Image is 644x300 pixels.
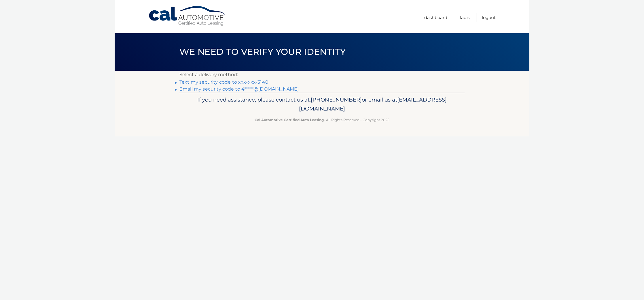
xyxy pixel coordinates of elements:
[460,13,469,22] a: FAQ's
[179,79,268,85] a: Text my security code to xxx-xxx-3140
[148,6,226,26] a: Cal Automotive
[482,13,496,22] a: Logout
[183,95,461,114] p: If you need assistance, please contact us at: or email us at
[179,71,465,79] p: Select a delivery method:
[183,117,461,123] p: - All Rights Reserved - Copyright 2025
[179,46,346,57] span: We need to verify your identity
[424,13,447,22] a: Dashboard
[255,118,324,122] strong: Cal Automotive Certified Auto Leasing
[311,96,362,103] span: [PHONE_NUMBER]
[179,86,299,92] a: Email my security code to 4*****@[DOMAIN_NAME]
